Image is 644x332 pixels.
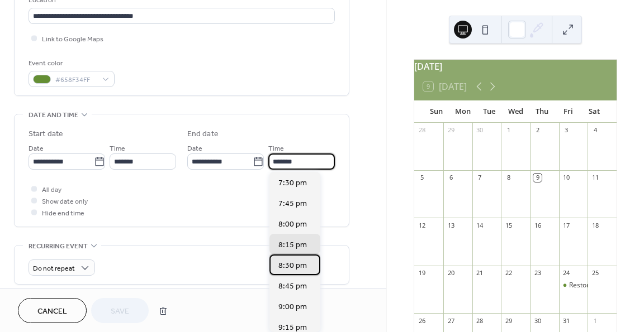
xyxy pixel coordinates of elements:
span: Recurring event [29,240,88,252]
div: 3 [562,126,571,134]
span: 8:45 pm [278,281,307,292]
div: 29 [504,316,513,325]
span: Link to Google Maps [42,33,103,45]
div: 29 [447,126,455,134]
div: 2 [533,126,542,134]
div: Restorative Sound Healing Series [559,281,588,290]
span: Hide end time [42,208,84,219]
span: 8:00 pm [278,219,307,230]
div: 15 [504,221,513,229]
span: All day [42,184,61,196]
div: 19 [418,269,426,277]
div: 18 [591,221,599,229]
div: 14 [476,221,484,229]
div: 13 [447,221,455,229]
div: 25 [591,269,599,277]
div: Wed [503,100,529,123]
div: Sat [581,100,608,123]
div: 4 [591,126,599,134]
div: 20 [447,269,455,277]
span: Show date only [42,196,88,208]
div: [DATE] [414,60,617,73]
div: 30 [476,126,484,134]
span: Date and time [29,109,78,121]
div: 8 [504,174,513,182]
div: Event color [29,57,112,69]
div: 7 [476,174,484,182]
div: 31 [562,316,571,325]
span: #658F34FF [55,74,97,86]
span: Date [29,143,44,155]
div: 1 [591,316,599,325]
div: 16 [533,221,542,229]
div: 28 [476,316,484,325]
span: 7:30 pm [278,177,307,189]
span: Cancel [37,306,67,317]
span: Time [268,143,284,155]
div: Start date [29,128,63,140]
div: 27 [447,316,455,325]
div: 1 [504,126,513,134]
div: 24 [562,269,571,277]
div: Fri [555,100,581,123]
div: 21 [476,269,484,277]
div: Thu [529,100,555,123]
div: Sun [423,100,449,123]
span: 8:30 pm [278,260,307,272]
div: End date [187,128,219,140]
div: 12 [418,221,426,229]
span: 9:00 pm [278,301,307,313]
div: Tue [476,100,502,123]
div: 30 [533,316,542,325]
div: 5 [418,174,426,182]
div: 6 [447,174,455,182]
span: 7:45 pm [278,198,307,210]
span: 8:15 pm [278,239,307,251]
div: 23 [533,269,542,277]
button: Cancel [18,298,87,323]
div: 22 [504,269,513,277]
div: 11 [591,174,599,182]
span: Date [187,143,202,155]
span: Do not repeat [33,262,75,275]
div: 10 [562,174,571,182]
div: 17 [562,221,571,229]
span: Time [110,143,125,155]
div: 26 [418,316,426,325]
div: Mon [449,100,476,123]
div: 9 [533,174,542,182]
div: 28 [418,126,426,134]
